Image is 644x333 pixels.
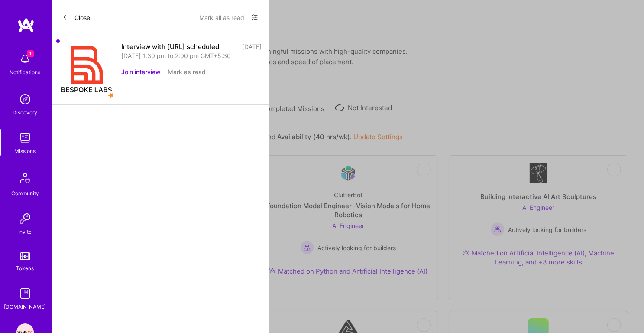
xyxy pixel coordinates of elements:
[15,168,36,189] img: Community
[62,10,90,24] button: Close
[19,227,32,236] div: Invite
[15,147,36,156] div: Missions
[121,51,262,60] div: [DATE] 1:30 pm to 2:00 pm GMT+5:30
[27,50,34,57] span: 1
[13,108,38,117] div: Discovery
[16,91,34,108] img: discovery
[20,252,30,260] img: tokens
[16,129,34,147] img: teamwork
[59,42,114,98] img: Company Logo
[17,17,35,33] img: logo
[199,10,244,24] button: Mark all as read
[16,264,34,273] div: Tokens
[16,285,34,302] img: guide book
[11,189,39,198] div: Community
[16,50,34,68] img: bell
[121,42,219,51] div: Interview with [URL] scheduled
[4,302,46,311] div: [DOMAIN_NAME]
[121,67,161,76] button: Join interview
[10,68,41,77] div: Notifications
[16,210,34,227] img: Invite
[168,67,206,76] button: Mark as read
[107,91,115,100] img: star icon
[242,42,262,51] div: [DATE]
